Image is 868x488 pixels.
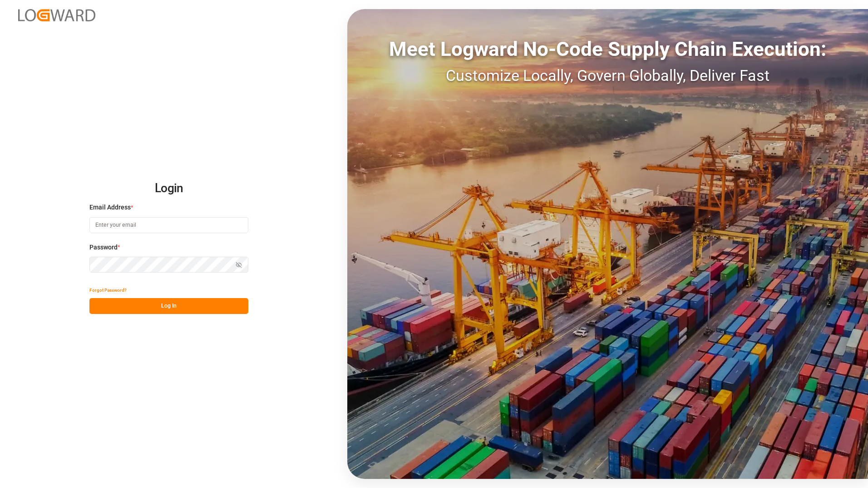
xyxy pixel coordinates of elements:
[347,64,868,87] div: Customize Locally, Govern Globally, Deliver Fast
[89,282,127,298] button: Forgot Password?
[347,34,868,64] div: Meet Logward No-Code Supply Chain Execution:
[89,243,118,252] span: Password
[89,203,131,212] span: Email Address
[18,9,95,21] img: Logward_new_orange.png
[89,174,248,203] h2: Login
[89,217,248,233] input: Enter your email
[89,298,248,314] button: Log In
